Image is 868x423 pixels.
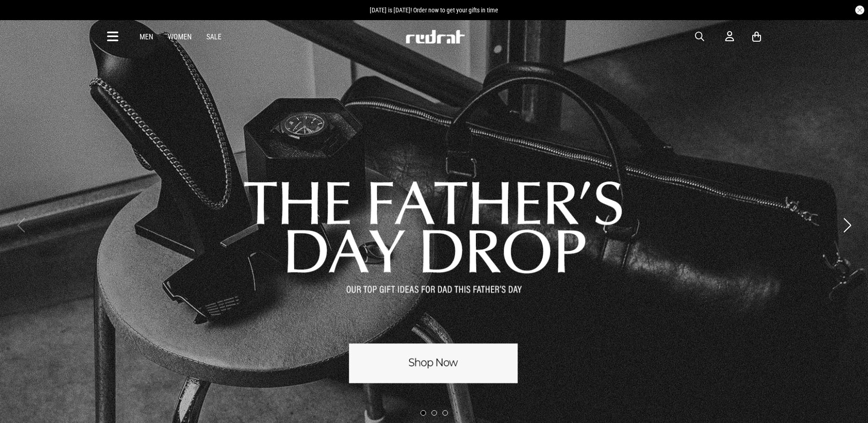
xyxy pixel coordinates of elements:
a: Women [168,33,192,41]
span: [DATE] is [DATE]! Order now to get your gifts in time [370,6,498,14]
img: Redrat logo [405,30,465,43]
a: Sale [206,33,221,41]
button: Next slide [841,215,853,235]
a: Men [140,33,153,41]
button: Previous slide [15,215,27,235]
